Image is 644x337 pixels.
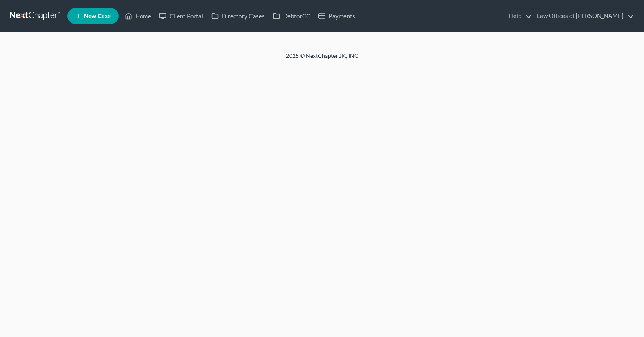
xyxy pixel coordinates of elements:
[269,9,314,23] a: DebtorCC
[314,9,359,23] a: Payments
[67,8,119,24] new-legal-case-button: New Case
[533,9,634,23] a: Law Offices of [PERSON_NAME]
[505,9,532,23] a: Help
[121,9,155,23] a: Home
[155,9,207,23] a: Client Portal
[93,52,551,66] div: 2025 © NextChapterBK, INC
[207,9,269,23] a: Directory Cases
